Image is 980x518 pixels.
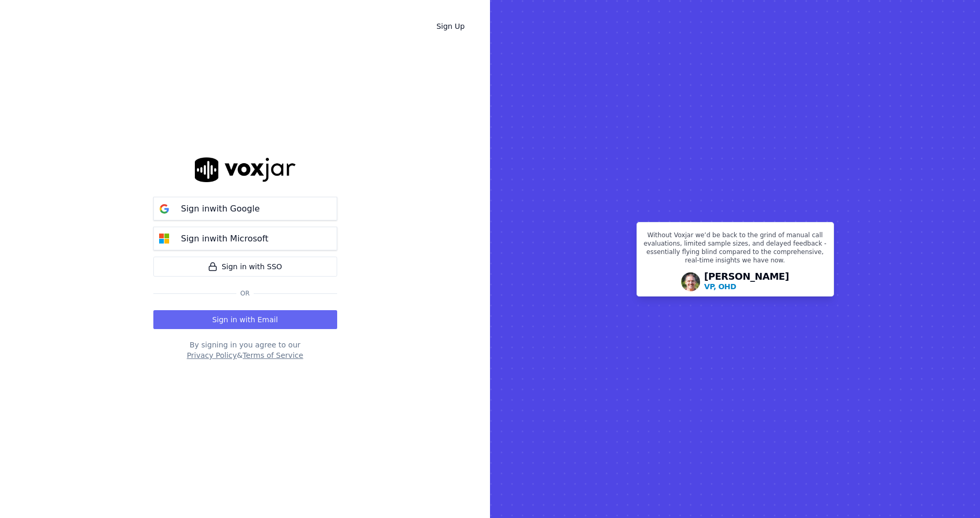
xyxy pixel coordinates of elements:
[153,340,337,361] div: By signing in you agree to our &
[181,203,260,215] p: Sign in with Google
[187,350,237,361] button: Privacy Policy
[153,227,337,250] button: Sign inwith Microsoft
[153,257,337,277] a: Sign in with SSO
[154,198,175,219] img: google Sign in button
[704,281,736,292] p: VP, OHD
[243,350,303,361] button: Terms of Service
[153,197,337,220] button: Sign inwith Google
[643,231,827,269] p: Without Voxjar we’d be back to the grind of manual call evaluations, limited sample sizes, and de...
[704,272,789,292] div: [PERSON_NAME]
[153,310,337,329] button: Sign in with Email
[681,272,700,291] img: Avatar
[195,157,296,182] img: logo
[428,17,473,36] a: Sign Up
[181,232,268,245] p: Sign in with Microsoft
[236,289,254,298] span: Or
[154,228,175,249] img: microsoft Sign in button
